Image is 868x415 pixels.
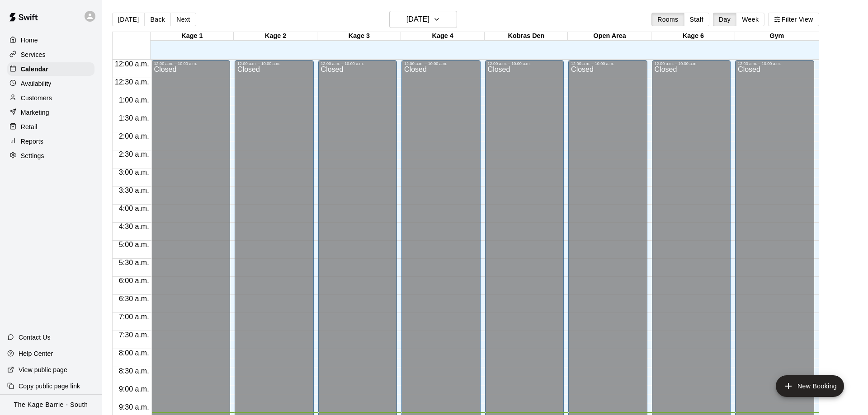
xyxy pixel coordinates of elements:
[151,32,234,41] div: Kage 1
[389,11,457,28] button: [DATE]
[117,205,151,212] span: 4:00 a.m.
[736,13,764,26] button: Week
[7,91,94,105] a: Customers
[651,13,684,26] button: Rooms
[117,385,151,393] span: 9:00 a.m.
[776,375,844,397] button: add
[485,32,568,41] div: Kobras Den
[655,61,728,66] div: 12:00 a.m. – 10:00 a.m.
[144,13,171,26] button: Back
[19,365,67,374] p: View public page
[14,400,88,410] p: The Kage Barrie - South
[117,403,151,411] span: 9:30 a.m.
[404,61,478,66] div: 12:00 a.m. – 10:00 a.m.
[117,187,151,194] span: 3:30 a.m.
[21,122,38,131] p: Retail
[21,151,44,160] p: Settings
[237,61,311,66] div: 12:00 a.m. – 10:00 a.m.
[735,32,819,41] div: Gym
[117,313,151,321] span: 7:00 a.m.
[713,13,736,26] button: Day
[7,120,94,134] a: Retail
[7,62,94,76] a: Calendar
[19,382,80,391] p: Copy public page link
[117,259,151,266] span: 5:30 a.m.
[488,61,561,66] div: 12:00 a.m. – 10:00 a.m.
[117,277,151,284] span: 6:00 a.m.
[7,77,94,90] a: Availability
[117,150,151,158] span: 2:30 a.m.
[21,50,46,59] p: Services
[170,13,196,26] button: Next
[768,13,819,26] button: Filter View
[117,295,151,303] span: 6:30 a.m.
[401,32,485,41] div: Kage 4
[117,331,151,339] span: 7:30 a.m.
[7,106,94,119] a: Marketing
[7,33,94,47] a: Home
[117,241,151,248] span: 5:00 a.m.
[21,108,49,117] p: Marketing
[406,13,429,26] h6: [DATE]
[154,61,228,66] div: 12:00 a.m. – 10:00 a.m.
[112,13,145,26] button: [DATE]
[7,48,94,61] a: Services
[21,137,43,146] p: Reports
[651,32,735,41] div: Kage 6
[113,60,151,68] span: 12:00 a.m.
[571,61,645,66] div: 12:00 a.m. – 10:00 a.m.
[117,223,151,230] span: 4:30 a.m.
[117,114,151,122] span: 1:30 a.m.
[19,333,51,342] p: Contact Us
[7,149,94,163] a: Settings
[117,132,151,140] span: 2:00 a.m.
[113,78,151,86] span: 12:30 a.m.
[568,32,651,41] div: Open Area
[117,168,151,176] span: 3:00 a.m.
[7,135,94,148] a: Reports
[117,349,151,357] span: 8:00 a.m.
[21,79,52,88] p: Availability
[321,61,395,66] div: 12:00 a.m. – 10:00 a.m.
[234,32,317,41] div: Kage 2
[21,65,48,74] p: Calendar
[117,367,151,375] span: 8:30 a.m.
[21,36,38,45] p: Home
[19,349,53,358] p: Help Center
[21,93,52,103] p: Customers
[684,13,710,26] button: Staff
[317,32,401,41] div: Kage 3
[738,61,811,66] div: 12:00 a.m. – 10:00 a.m.
[117,96,151,104] span: 1:00 a.m.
